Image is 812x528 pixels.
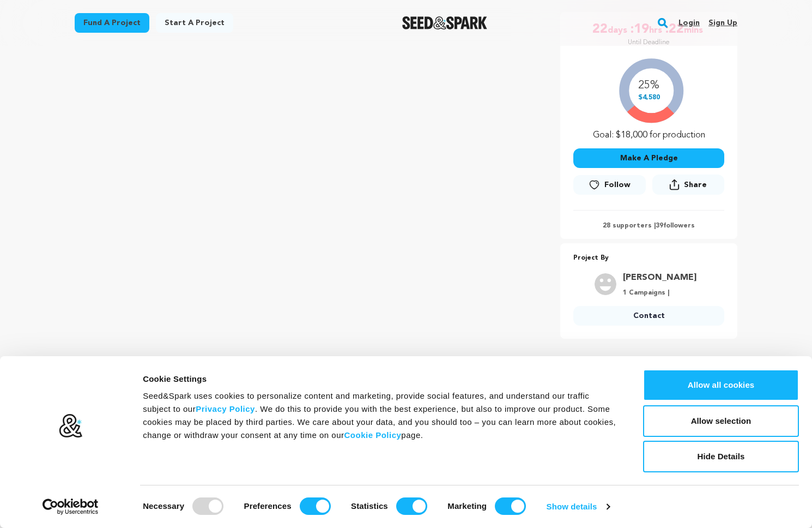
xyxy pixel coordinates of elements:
[684,179,707,190] span: Share
[678,14,700,32] a: Login
[573,306,724,326] a: Contact
[58,413,83,439] img: logo
[595,273,616,295] img: user.png
[652,175,724,199] span: Share
[351,501,388,511] strong: Statistics
[623,271,696,284] a: Goto Tara Baghdassarian profile
[573,175,645,195] a: Follow
[143,373,619,386] div: Cookie Settings
[643,441,799,472] button: Hide Details
[643,405,799,437] button: Allow selection
[547,499,610,515] a: Show details
[573,252,724,265] p: Project By
[156,13,233,33] a: Start a project
[604,179,631,190] span: Follow
[623,289,696,297] p: 1 Campaigns |
[573,148,724,168] button: Make A Pledge
[23,499,118,515] a: Usercentrics Cookiebot - opens in a new window
[75,13,149,33] a: Fund a project
[708,14,737,32] a: Sign up
[344,430,401,440] a: Cookie Policy
[447,501,487,511] strong: Marketing
[196,404,255,413] a: Privacy Policy
[143,501,184,511] strong: Necessary
[244,501,292,511] strong: Preferences
[143,389,619,442] div: Seed&Spark uses cookies to personalize content and marketing, provide social features, and unders...
[643,369,799,401] button: Allow all cookies
[652,175,724,195] button: Share
[573,221,724,230] p: 28 supporters | followers
[402,16,488,29] img: Seed&Spark Logo Dark Mode
[402,16,488,29] a: Seed&Spark Homepage
[656,223,663,229] span: 39
[142,493,143,494] legend: Consent Selection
